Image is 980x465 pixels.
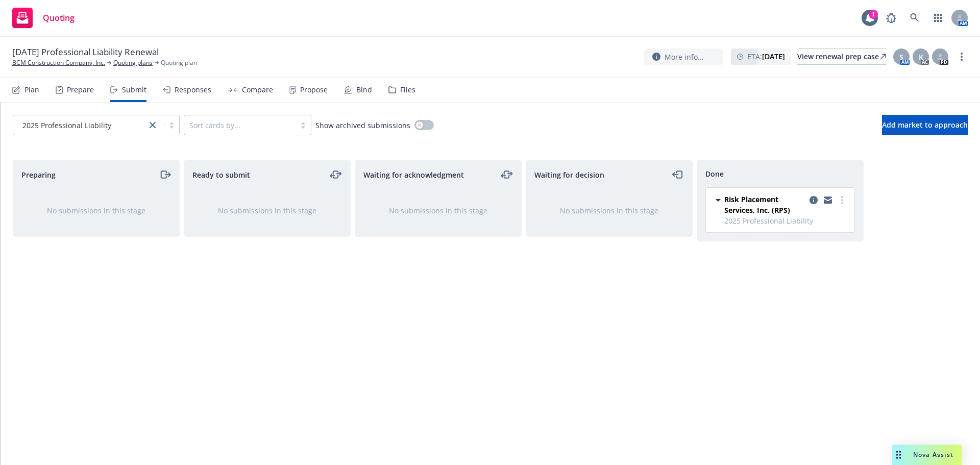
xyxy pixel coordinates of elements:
a: Search [904,8,925,28]
span: Done [705,168,724,179]
span: Nova Assist [913,450,953,459]
a: Quoting [8,4,79,32]
div: Drag to move [892,445,905,465]
a: moveLeftRight [501,168,513,181]
div: Compare [242,86,273,94]
span: 2025 Professional Liability [22,120,111,131]
span: More info... [665,52,704,62]
div: Files [400,86,415,94]
div: Responses [175,86,211,94]
div: 1 [869,10,878,19]
a: moveLeftRight [330,168,342,181]
div: No submissions in this stage [543,205,676,216]
a: Switch app [928,8,948,28]
a: moveRight [159,168,171,181]
span: Quoting plan [161,58,197,67]
span: K [919,52,923,62]
a: BCM Construction Company, Inc. [12,58,105,67]
a: copy logging email [807,194,820,206]
a: Report a Bug [881,8,901,28]
div: Prepare [67,86,94,94]
div: No submissions in this stage [30,205,163,216]
a: close [146,119,159,131]
a: more [836,194,848,206]
span: [DATE] Professional Liability Renewal [12,46,159,58]
button: More info... [644,48,723,65]
button: Add market to approach [882,115,968,135]
span: 2025 Professional Liability [724,215,848,226]
span: Show archived submissions [315,120,410,131]
div: Plan [24,86,39,94]
a: copy logging email [822,194,834,206]
span: ETA : [747,51,785,62]
a: Quoting plans [113,58,153,67]
a: more [955,51,968,63]
button: Nova Assist [892,445,962,465]
div: Propose [300,86,328,94]
span: Waiting for acknowledgment [363,169,464,180]
strong: [DATE] [762,52,785,61]
span: Risk Placement Services, Inc. (RPS) [724,194,805,215]
div: View renewal prep case [797,49,886,64]
span: Preparing [21,169,56,180]
a: View renewal prep case [797,48,886,65]
div: Bind [356,86,372,94]
a: moveLeft [672,168,684,181]
span: Waiting for decision [534,169,604,180]
div: No submissions in this stage [201,205,334,216]
span: Ready to submit [192,169,250,180]
span: Quoting [43,14,75,22]
span: Add market to approach [882,120,968,130]
div: Submit [122,86,146,94]
span: 2025 Professional Liability [18,120,141,131]
span: S [899,52,903,62]
div: No submissions in this stage [372,205,505,216]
